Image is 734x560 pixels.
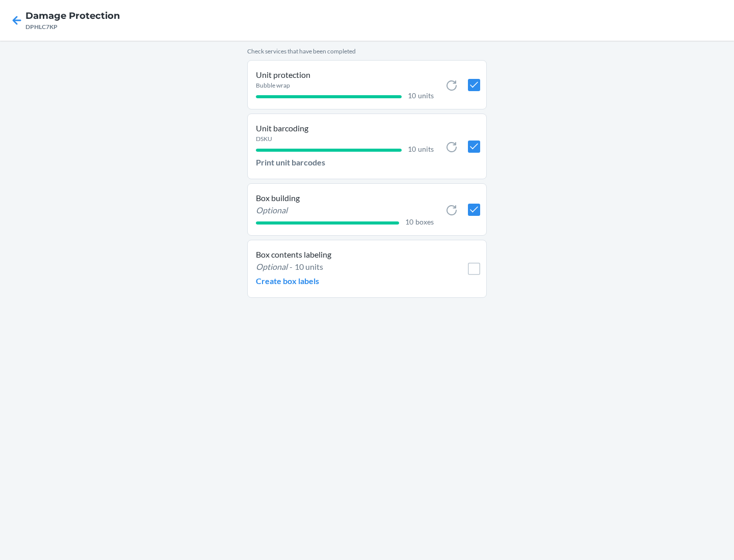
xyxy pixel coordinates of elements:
[256,192,434,204] p: Box building
[25,9,120,22] h4: Damage Protection
[256,81,290,90] p: Bubble wrap
[418,91,434,100] span: units
[256,122,434,134] p: Unit barcoding
[256,248,434,261] p: Box contents labeling
[25,22,120,32] div: DPHLC7KP
[256,273,319,289] button: Create box labels
[290,261,293,273] p: -
[247,47,487,56] p: Check services that have been completed
[295,261,323,273] p: 10 units
[256,205,287,215] i: Optional
[256,275,319,287] p: Create box labels
[415,217,434,226] span: boxes
[256,69,434,81] p: Unit protection
[256,134,272,144] p: DSKU
[256,154,325,171] button: Print unit barcodes
[256,156,325,169] p: Print unit barcodes
[418,145,434,153] span: units
[408,91,416,100] span: 10
[408,145,416,153] span: 10
[256,262,287,271] i: Optional
[405,217,413,226] span: 10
